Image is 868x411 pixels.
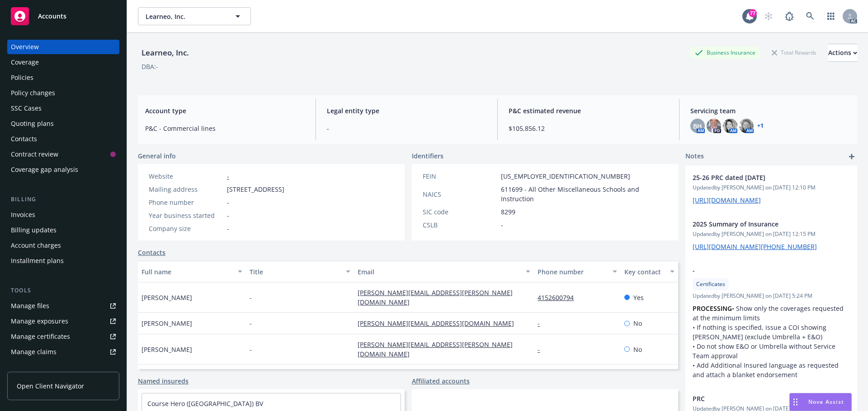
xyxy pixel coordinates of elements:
[11,314,68,328] div: Manage exposures
[147,399,263,408] a: Course Hero ([GEOGRAPHIC_DATA]) BV
[145,106,305,115] span: Account type
[822,7,840,25] a: Switch app
[693,266,826,275] span: -
[538,267,607,277] div: Phone number
[149,185,223,194] div: Mailing address
[38,13,66,20] span: Accounts
[7,40,119,54] a: Overview
[7,4,119,29] a: Accounts
[412,151,443,161] span: Identifiers
[538,345,547,354] a: -
[423,189,497,199] div: NAICS
[7,162,119,177] a: Coverage gap analysis
[707,119,721,133] img: photo
[685,151,704,162] span: Notes
[690,106,850,115] span: Servicing team
[693,292,850,300] span: Updated by [PERSON_NAME] on [DATE] 5:24 PM
[509,106,668,115] span: P&C estimated revenue
[749,9,757,17] div: 77
[501,220,503,230] span: -
[633,319,642,328] span: No
[633,345,642,354] span: No
[759,7,778,25] a: Start snowing
[621,261,678,282] button: Key contact
[17,381,84,391] span: Open Client Navigator
[693,184,850,192] span: Updated by [PERSON_NAME] on [DATE] 12:10 PM
[138,248,165,257] a: Contacts
[685,166,857,212] div: 25-26 PRC dated [DATE]Updatedby [PERSON_NAME] on [DATE] 12:10 PM[URL][DOMAIN_NAME]
[149,211,223,220] div: Year business started
[7,360,119,374] a: Manage BORs
[354,261,534,282] button: Email
[138,376,189,386] a: Named insureds
[808,398,844,406] span: Nova Assist
[7,314,119,328] span: Manage exposures
[685,259,857,387] div: -CertificatesUpdatedby [PERSON_NAME] on [DATE] 5:24 PMPROCESSING• Show only the coverages request...
[693,121,702,131] span: BH
[534,261,620,282] button: Phone number
[11,238,61,253] div: Account charges
[11,345,57,359] div: Manage claims
[250,293,252,302] span: -
[11,254,64,268] div: Installment plans
[250,345,252,354] span: -
[11,223,57,237] div: Billing updates
[7,132,119,146] a: Contacts
[149,224,223,233] div: Company size
[693,230,850,238] span: Updated by [PERSON_NAME] on [DATE] 12:15 PM
[693,219,826,229] span: 2025 Summary of Insurance
[790,393,801,411] div: Drag to move
[423,171,497,181] div: FEIN
[7,208,119,222] a: Invoices
[501,185,668,203] span: 611699 - All Other Miscellaneous Schools and Instruction
[633,293,644,302] span: Yes
[723,119,737,133] img: photo
[624,267,665,277] div: Key contact
[693,196,761,204] a: [URL][DOMAIN_NAME]
[146,12,224,21] span: Learneo, Inc.
[538,319,547,328] a: -
[11,101,42,115] div: SSC Cases
[846,151,857,162] a: add
[11,329,70,344] div: Manage certificates
[7,223,119,237] a: Billing updates
[7,116,119,131] a: Quoting plans
[412,376,470,386] a: Affiliated accounts
[501,171,630,181] span: [US_EMPLOYER_IDENTIFICATION_NUMBER]
[142,267,232,277] div: Full name
[11,360,53,374] div: Manage BORs
[7,147,119,162] a: Contract review
[227,211,229,220] span: -
[250,319,252,328] span: -
[423,220,497,230] div: CSLB
[693,304,732,313] strong: PROCESSING
[250,267,340,277] div: Title
[693,173,826,182] span: 25-26 PRC dated [DATE]
[11,147,58,162] div: Contract review
[690,47,760,58] div: Business Insurance
[828,44,857,62] button: Actions
[227,185,284,194] span: [STREET_ADDRESS]
[693,394,826,403] span: PRC
[7,299,119,313] a: Manage files
[685,212,857,259] div: 2025 Summary of InsuranceUpdatedby [PERSON_NAME] on [DATE] 12:15 PM[URL][DOMAIN_NAME][PHONE_NUMBER]
[145,124,305,133] span: P&C - Commercial lines
[327,124,486,133] span: -
[757,123,764,129] a: +1
[7,101,119,115] a: SSC Cases
[696,280,725,288] span: Certificates
[227,172,229,180] a: -
[227,198,229,207] span: -
[739,119,754,133] img: photo
[138,261,246,282] button: Full name
[509,124,668,133] span: $105,856.12
[7,86,119,100] a: Policy changes
[138,151,176,161] span: General info
[11,116,54,131] div: Quoting plans
[501,207,515,217] span: 8299
[780,7,798,25] a: Report a Bug
[149,171,223,181] div: Website
[11,299,49,313] div: Manage files
[246,261,354,282] button: Title
[538,293,581,302] a: 4152600794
